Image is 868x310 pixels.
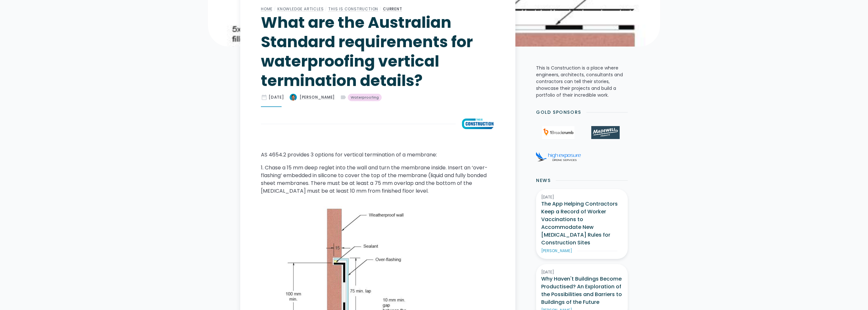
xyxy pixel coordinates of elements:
[541,194,623,200] div: [DATE]
[591,126,620,139] img: Madewell Products
[348,94,382,102] a: Waterproofing
[461,117,495,130] img: What are the Australian Standard requirements for waterproofing vertical termination details?
[289,93,335,101] a: [PERSON_NAME]
[378,5,383,13] div: /
[277,6,324,12] a: Knowledge Articles
[261,94,267,101] div: date_range
[273,5,277,13] div: /
[383,6,402,12] a: Current
[269,94,284,100] div: [DATE]
[536,65,628,99] p: This Is Construction is a place where engineers, architects, consultants and contractors can tell...
[328,6,378,12] a: This Is Construction
[300,94,335,100] div: [PERSON_NAME]
[351,95,379,100] div: Waterproofing
[340,94,346,101] div: label
[289,93,297,101] img: What are the Australian Standard requirements for waterproofing vertical termination details?
[541,200,623,247] h3: The App Helping Contractors Keep a Record of Worker Vaccinations to Accommodate New [MEDICAL_DATA...
[536,109,581,116] h2: Gold Sponsors
[261,13,495,91] h1: What are the Australian Standard requirements for waterproofing vertical termination details?
[542,126,574,139] img: 1Breadcrumb
[261,164,495,195] p: 1. Chase a 15 mm deep reglet into the wall and turn the membrane inside. Insert an ‘over-flashing...
[536,177,551,184] h2: News
[261,6,273,12] a: Home
[541,248,572,254] div: [PERSON_NAME]
[541,269,623,275] div: [DATE]
[261,151,495,159] p: AS 4654.2 provides 3 options for vertical termination of a membrane:
[536,152,581,162] img: High Exposure
[541,275,623,306] h3: Why Haven't Buildings Become Productised? An Exploration of the Possibilities and Barriers to Bui...
[536,189,628,259] a: [DATE]The App Helping Contractors Keep a Record of Worker Vaccinations to Accommodate New [MEDICA...
[324,5,328,13] div: /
